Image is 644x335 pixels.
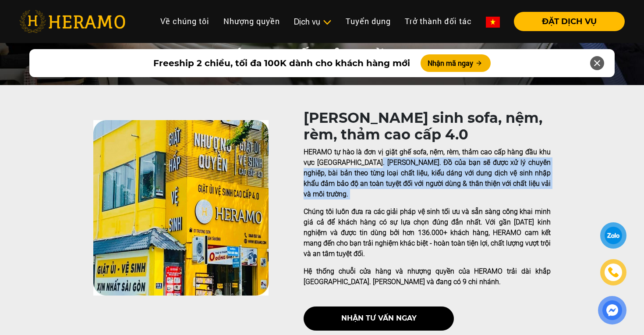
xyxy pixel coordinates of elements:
p: HERAMO tự hào là đơn vị giặt ghế sofa, nệm, rèm, thảm cao cấp hàng đầu khu vực [GEOGRAPHIC_DATA].... [304,147,551,200]
h1: [PERSON_NAME] sinh sofa, nệm, rèm, thảm cao cấp 4.0 [304,110,551,143]
a: Tuyển dụng [339,12,398,31]
a: Về chúng tôi [153,12,216,31]
div: Dịch vụ [294,16,332,28]
button: ĐẶT DỊCH VỤ [514,12,625,31]
button: nhận tư vấn ngay [304,306,454,331]
img: heramo-logo.png [19,10,125,33]
p: Hệ thống chuỗi cửa hàng và nhượng quyền của HERAMO trải dài khắp [GEOGRAPHIC_DATA]. [PERSON_NAME]... [304,266,551,287]
a: phone-icon [602,260,625,284]
img: subToggleIcon [322,18,332,27]
span: Freeship 2 chiều, tối đa 100K dành cho khách hàng mới [153,57,410,70]
img: phone-icon [609,267,619,277]
a: Trở thành đối tác [398,12,479,31]
img: vn-flag.png [486,17,500,28]
a: ĐẶT DỊCH VỤ [507,18,625,25]
button: Nhận mã ngay [421,54,491,72]
img: heramo-quality-banner [93,120,269,296]
p: Chúng tôi luôn đưa ra các giải pháp vệ sinh tối ưu và sẵn sàng công khai minh giá cả để khách hàn... [304,207,551,259]
a: Nhượng quyền [216,12,287,31]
